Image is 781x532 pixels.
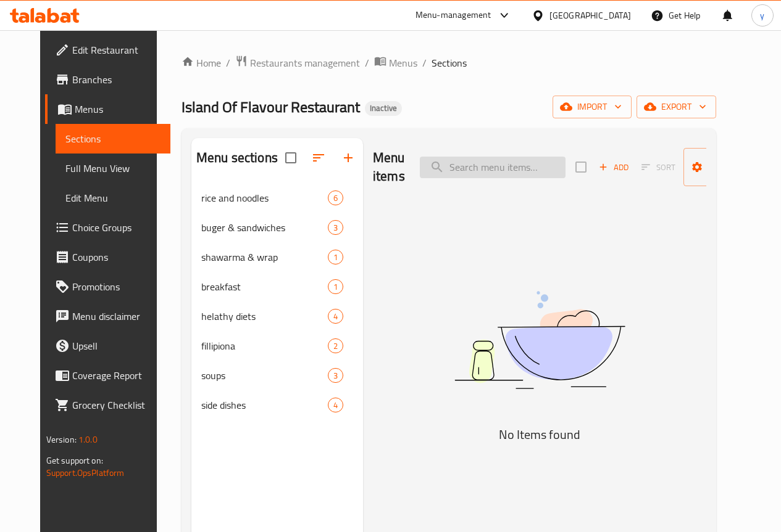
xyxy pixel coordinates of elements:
a: Coverage Report [45,361,170,390]
a: Edit Menu [56,183,170,213]
a: Home [182,55,221,70]
div: buger & sandwiches3 [191,213,363,242]
a: Restaurants management [235,55,360,71]
div: items [328,279,343,294]
nav: breadcrumb [182,55,716,71]
a: Branches [45,65,170,94]
span: 3 [328,370,343,382]
span: 4 [328,399,343,411]
button: import [553,96,632,118]
span: Choice Groups [72,220,161,235]
span: Upsell [72,338,161,353]
span: Island Of Flavour Restaurant [182,93,360,121]
span: Sections [65,131,161,146]
span: Menus [75,102,161,117]
span: Inactive [365,103,402,113]
div: soups3 [191,361,363,390]
span: rice and noodles [201,190,328,205]
a: Support.OpsPlatform [46,465,125,481]
div: Inactive [365,101,402,116]
img: dish.svg [385,258,694,422]
a: Sections [56,124,170,153]
span: fillipiona [201,338,328,353]
span: Add item [594,158,633,177]
a: Coupons [45,242,170,272]
span: 1.0.0 [78,432,98,448]
div: items [328,309,343,324]
div: fillipiona2 [191,331,363,361]
a: Grocery Checklist [45,390,170,420]
div: items [328,250,343,264]
span: Coverage Report [72,368,161,383]
li: / [365,55,369,70]
li: / [422,55,427,70]
a: Menus [374,55,417,71]
span: shawarma & wrap [201,250,328,264]
a: Menu disclaimer [45,301,170,331]
span: 1 [328,252,343,263]
span: Sort sections [304,143,333,173]
h2: Menu sections [196,149,278,167]
a: Choice Groups [45,213,170,242]
button: Add [594,158,633,177]
span: Get support on: [46,452,103,469]
span: buger & sandwiches [201,220,328,235]
input: search [420,157,566,178]
span: 4 [328,311,343,322]
span: 6 [328,192,343,204]
h5: No Items found [385,425,694,444]
span: Version: [46,432,77,448]
a: Upsell [45,331,170,361]
div: shawarma & wrap1 [191,242,363,272]
span: Sections [432,55,467,70]
span: Edit Menu [65,190,161,205]
button: Add section [333,143,363,173]
span: Coupons [72,250,161,264]
span: soups [201,368,328,383]
nav: Menu sections [191,178,363,425]
div: helathy diets4 [191,301,363,331]
div: rice and noodles6 [191,183,363,213]
a: Promotions [45,272,170,301]
span: Grocery Checklist [72,398,161,412]
a: Edit Restaurant [45,35,170,65]
span: Promotions [72,279,161,294]
span: Branches [72,72,161,87]
h2: Menu items [373,149,405,186]
span: side dishes [201,398,328,412]
div: items [328,338,343,353]
span: 3 [328,222,343,234]
div: [GEOGRAPHIC_DATA] [549,9,631,22]
a: Menus [45,94,170,124]
div: items [328,190,343,205]
div: breakfast1 [191,272,363,301]
div: items [328,368,343,383]
span: Restaurants management [250,55,360,70]
span: helathy diets [201,309,328,324]
span: Full Menu View [65,161,161,176]
span: Add [597,160,630,174]
span: Menu disclaimer [72,309,161,324]
span: Menus [389,55,417,70]
div: Menu-management [416,8,491,23]
div: items [328,220,343,235]
a: Full Menu View [56,153,170,183]
span: 1 [328,281,343,293]
span: Manage items [693,152,756,182]
button: export [637,96,716,118]
span: 2 [328,340,343,352]
button: Manage items [683,148,766,186]
span: import [562,99,622,115]
div: items [328,398,343,412]
div: side dishes4 [191,390,363,420]
span: breakfast [201,279,328,294]
span: Edit Restaurant [72,43,161,57]
li: / [226,55,230,70]
span: y [760,9,764,22]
